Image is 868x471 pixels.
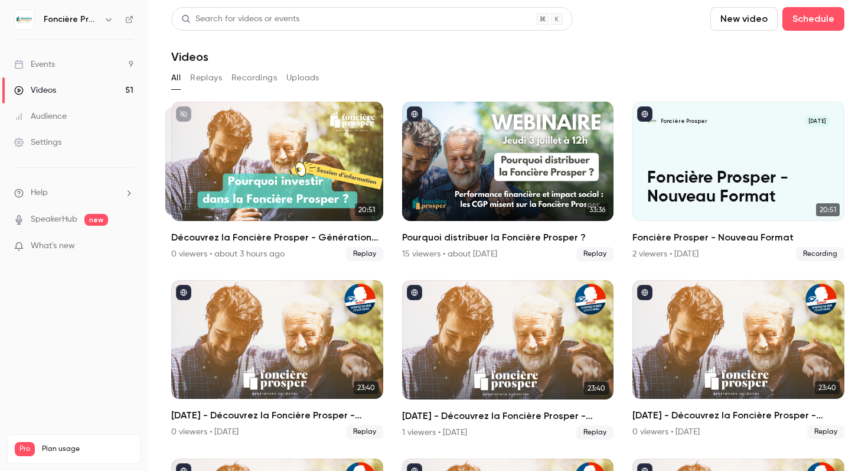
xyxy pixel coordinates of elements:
span: 33:36 [586,203,609,216]
a: Foncière Prosper - Nouveau FormatFoncière Prosper[DATE]Foncière Prosper - Nouveau Format20:51Fonc... [632,102,844,261]
h1: Videos [171,50,208,64]
span: 20:51 [355,203,378,216]
li: 13/12/2024 - Découvrez la Foncière Prosper - Générations Solidaires [171,280,383,440]
div: 0 viewers • about 3 hours ago [171,248,285,260]
span: Replay [346,247,383,261]
li: Découvrez la Foncière Prosper - Générations Solidaires [171,102,383,261]
li: Foncière Prosper - Nouveau Format [632,102,844,261]
span: Replay [576,425,614,440]
div: Videos [14,85,56,96]
div: 15 viewers • about [DATE] [402,248,497,260]
div: Settings [14,137,61,148]
div: 0 viewers • [DATE] [632,426,700,438]
span: 20:51 [816,203,840,216]
p: Foncière Prosper [661,118,707,125]
h2: [DATE] - Découvrez la Foncière Prosper - Générations [DEMOGRAPHIC_DATA] [402,409,614,423]
button: Replays [190,69,222,87]
span: What's new [31,240,75,252]
button: Uploads [286,69,319,87]
button: published [637,285,652,300]
button: Schedule [782,7,844,31]
span: Replay [346,425,383,439]
li: 12/12/2024 - Découvrez la Foncière Prosper - Générations Solidaires [402,280,614,440]
span: Plan usage [42,444,133,454]
span: new [84,214,108,226]
div: 0 viewers • [DATE] [171,426,239,438]
section: Videos [171,7,844,464]
span: Help [31,187,48,199]
span: 23:40 [815,381,840,394]
a: SpeakerHub [31,213,77,226]
button: published [176,285,191,300]
h2: Pourquoi distribuer la Foncière Prosper ? [402,230,614,245]
li: Pourquoi distribuer la Foncière Prosper ? [402,102,614,261]
li: help-dropdown-opener [14,187,133,199]
a: 23:40[DATE] - Découvrez la Foncière Prosper - Générations [DEMOGRAPHIC_DATA]0 viewers • [DATE]Replay [632,280,844,440]
div: Audience [14,111,67,122]
li: 11/12/2024 - Découvrez la Foncière Prosper - Générations Solidaires [632,280,844,440]
button: published [637,106,652,122]
div: 2 viewers • [DATE] [632,248,699,260]
div: 1 viewers • [DATE] [402,427,467,438]
h6: Foncière Prosper [44,14,99,25]
span: Recording [796,247,844,261]
p: Foncière Prosper - Nouveau Format [647,168,830,207]
span: 23:40 [584,382,609,395]
span: Replay [807,425,844,439]
button: published [407,285,422,300]
span: Pro [15,442,35,456]
a: 23:40[DATE] - Découvrez la Foncière Prosper - Générations [DEMOGRAPHIC_DATA]0 viewers • [DATE]Replay [171,280,383,440]
button: Recordings [231,69,277,87]
button: All [171,69,181,87]
a: 20:5120:51Découvrez la Foncière Prosper - Générations [DEMOGRAPHIC_DATA]0 viewers • about 3 hours... [171,102,383,261]
button: unpublished [176,106,191,122]
h2: [DATE] - Découvrez la Foncière Prosper - Générations [DEMOGRAPHIC_DATA] [632,408,844,423]
span: Replay [576,247,614,261]
img: Foncière Prosper [15,10,34,29]
span: 23:40 [354,381,378,394]
div: Events [14,59,55,70]
h2: [DATE] - Découvrez la Foncière Prosper - Générations [DEMOGRAPHIC_DATA] [171,408,383,423]
div: Search for videos or events [181,13,299,25]
h2: Foncière Prosper - Nouveau Format [632,230,844,245]
button: published [407,106,422,122]
iframe: Noticeable Trigger [119,241,133,252]
a: 23:40[DATE] - Découvrez la Foncière Prosper - Générations [DEMOGRAPHIC_DATA]1 viewers • [DATE]Replay [402,280,614,440]
button: New video [710,7,778,31]
a: 33:36Pourquoi distribuer la Foncière Prosper ?15 viewers • about [DATE]Replay [402,102,614,261]
span: [DATE] [804,116,830,126]
h2: Découvrez la Foncière Prosper - Générations [DEMOGRAPHIC_DATA] [171,230,383,245]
